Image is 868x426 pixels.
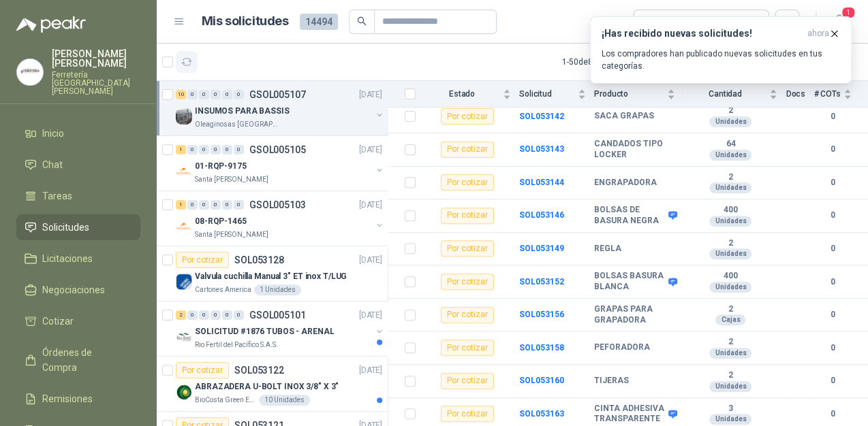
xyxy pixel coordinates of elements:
th: Solicitud [519,81,594,108]
a: SOL053144 [519,178,564,187]
button: 1 [827,10,852,34]
b: 0 [813,209,852,222]
p: Rio Fertil del Pacífico S.A.S. [195,340,278,350]
p: Los compradores han publicado nuevas solicitudes en tus categorías. [602,48,840,72]
a: Órdenes de Compra [16,340,140,380]
b: 2 [683,337,777,348]
img: Company Logo [176,384,192,400]
button: ¡Has recibido nuevas solicitudes!ahora Los compradores han publicado nuevas solicitudes en tus ca... [590,16,852,84]
span: Remisiones [42,391,93,406]
p: GSOL005105 [249,145,306,154]
div: Unidades [709,348,751,359]
span: ahora [807,28,829,39]
b: REGLA [594,244,621,255]
a: SOL053160 [519,376,564,385]
p: ABRAZADERA U-BOLT INOX 3/8" X 3" [195,380,339,393]
div: Por cotizar [441,108,494,125]
p: SOL053122 [234,365,284,375]
span: Solicitudes [42,220,89,235]
p: Oleaginosas [GEOGRAPHIC_DATA][PERSON_NAME] [195,119,281,130]
div: 0 [234,90,244,99]
div: 1 [176,145,186,154]
span: Inicio [42,126,64,141]
a: Solicitudes [16,214,140,240]
span: Licitaciones [42,251,93,266]
span: Solicitud [519,89,575,99]
p: INSUMOS PARA BASSIS [195,105,290,118]
a: 10 0 0 0 0 0 GSOL005107[DATE] Company LogoINSUMOS PARA BASSISOleaginosas [GEOGRAPHIC_DATA][PERSON... [176,86,385,130]
div: 0 [222,90,232,99]
div: Por cotizar [441,373,494,389]
b: 400 [683,205,777,216]
p: [DATE] [359,199,382,212]
a: Negociaciones [16,277,140,303]
a: SOL053163 [519,409,564,419]
p: Valvula cuchilla Manual 3" ET inox T/LUG [195,270,347,283]
div: Por cotizar [441,208,494,224]
a: Por cotizarSOL053122[DATE] Company LogoABRAZADERA U-BOLT INOX 3/8" X 3"BioCosta Green Energy S.A.... [157,357,388,412]
b: 2 [683,238,777,249]
p: Cartones America [195,284,251,295]
b: 2 [683,304,777,315]
img: Company Logo [176,329,192,345]
b: ENGRAPADORA [594,178,657,189]
b: CANDADOS TIPO LOCKER [594,139,675,160]
span: 14494 [300,14,338,30]
a: Por cotizarSOL053128[DATE] Company LogoValvula cuchilla Manual 3" ET inox T/LUGCartones America1 ... [157,246,388,301]
b: BOLSAS DE BASURA NEGRA [594,205,665,226]
p: [DATE] [359,144,382,157]
a: SOL053146 [519,210,564,220]
b: PEFORADORA [594,342,650,353]
span: Órdenes de Compra [42,345,127,375]
div: 0 [211,145,221,154]
p: [DATE] [359,254,382,267]
b: 2 [683,172,777,183]
a: Inicio [16,120,140,146]
b: 0 [813,242,852,255]
a: SOL053143 [519,144,564,154]
div: 0 [211,310,221,320]
div: Por cotizar [441,307,494,323]
p: 08-RQP-1465 [195,215,247,228]
div: Unidades [709,248,751,259]
div: 0 [234,310,244,320]
div: Unidades [709,282,751,293]
b: SACA GRAPAS [594,111,654,122]
div: Todas [642,14,670,29]
div: Por cotizar [441,240,494,257]
div: 0 [222,200,232,210]
a: SOL053152 [519,277,564,286]
div: Por cotizar [176,252,229,268]
div: 0 [199,90,209,99]
img: Company Logo [17,59,43,85]
div: Unidades [709,414,751,425]
div: Unidades [709,216,751,227]
span: Chat [42,157,63,172]
div: 0 [187,200,198,210]
a: SOL053158 [519,343,564,353]
a: 1 0 0 0 0 0 GSOL005105[DATE] Company Logo01-RQP-9175Santa [PERSON_NAME] [176,142,385,185]
div: Unidades [709,150,751,161]
h3: ¡Has recibido nuevas solicitudes! [602,28,802,39]
img: Company Logo [176,218,192,235]
b: GRAPAS PARA GRAPADORA [594,304,675,325]
a: SOL053149 [519,244,564,253]
div: 0 [187,90,198,99]
p: [DATE] [359,364,382,377]
div: 0 [234,200,244,210]
div: 1 Unidades [254,284,301,295]
p: SOL053128 [234,255,284,265]
b: 400 [683,271,777,282]
a: 2 0 0 0 0 0 GSOL005101[DATE] Company LogoSOLICITUD #1876 TUBOS - ARENALRio Fertil del Pacífico S.... [176,307,385,350]
div: Por cotizar [176,362,229,378]
span: Tareas [42,189,72,203]
b: 0 [813,176,852,189]
p: GSOL005101 [249,310,306,320]
p: [DATE] [359,88,382,101]
div: Unidades [709,116,751,127]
